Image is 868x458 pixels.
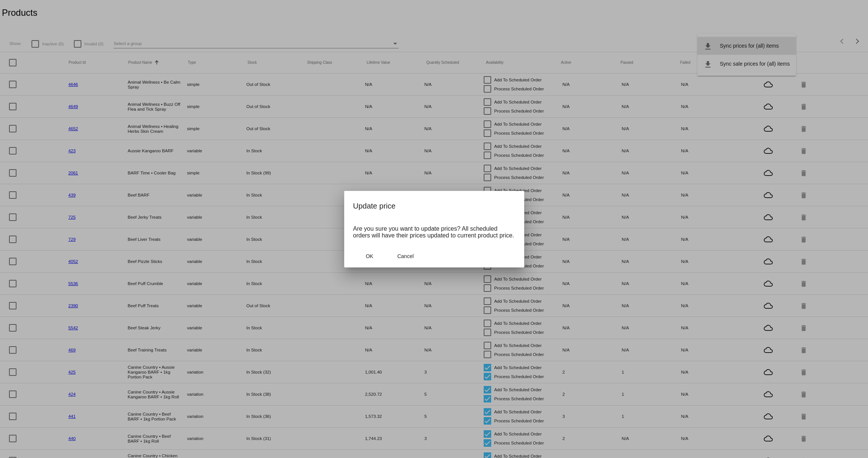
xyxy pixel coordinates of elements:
[366,253,373,259] span: OK
[389,249,422,263] button: Close dialog
[353,249,386,263] button: Close dialog
[397,253,414,259] span: Cancel
[353,225,515,239] p: Are you sure you want to update prices? All scheduled orders will have their prices updated to cu...
[353,200,515,212] h2: Update price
